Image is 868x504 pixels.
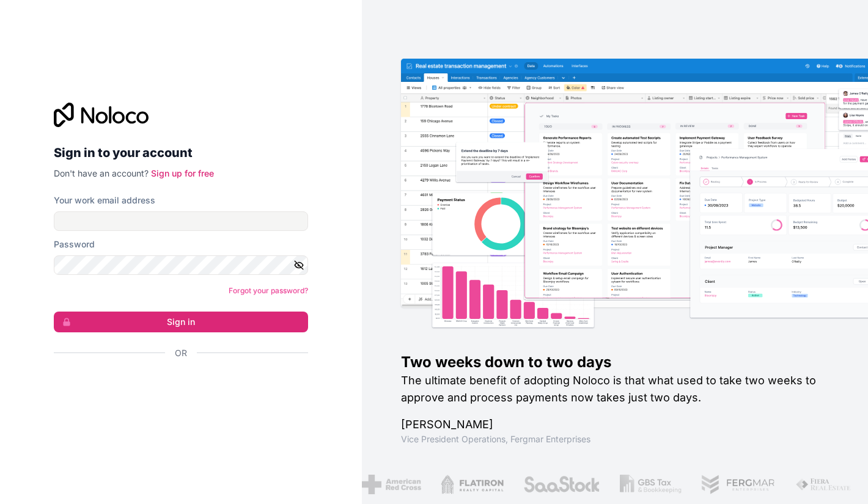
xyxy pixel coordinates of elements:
img: /assets/american-red-cross-BAupjrZR.png [362,475,421,494]
label: Your work email address [54,194,155,206]
a: Forgot your password? [229,286,308,295]
img: /assets/fiera-fwj2N5v4.png [795,475,853,494]
label: Password [54,238,95,250]
input: Email address [54,211,308,231]
img: /assets/gbstax-C-GtDUiK.png [620,475,682,494]
h2: Sign in to your account [54,142,308,164]
h1: Vice President Operations , Fergmar Enterprises [401,433,829,445]
img: /assets/flatiron-C8eUkumj.png [441,475,504,494]
img: /assets/saastock-C6Zbiodz.png [523,475,600,494]
h2: The ultimate benefit of adopting Noloco is that what used to take two weeks to approve and proces... [401,372,829,406]
span: Or [175,347,187,359]
h1: [PERSON_NAME] [401,416,829,433]
a: Sign up for free [151,168,214,178]
span: Don't have an account? [54,168,149,178]
input: Password [54,255,308,275]
h1: Two weeks down to two days [401,352,829,372]
button: Sign in [54,312,308,332]
img: /assets/fergmar-CudnrXN5.png [701,475,776,494]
